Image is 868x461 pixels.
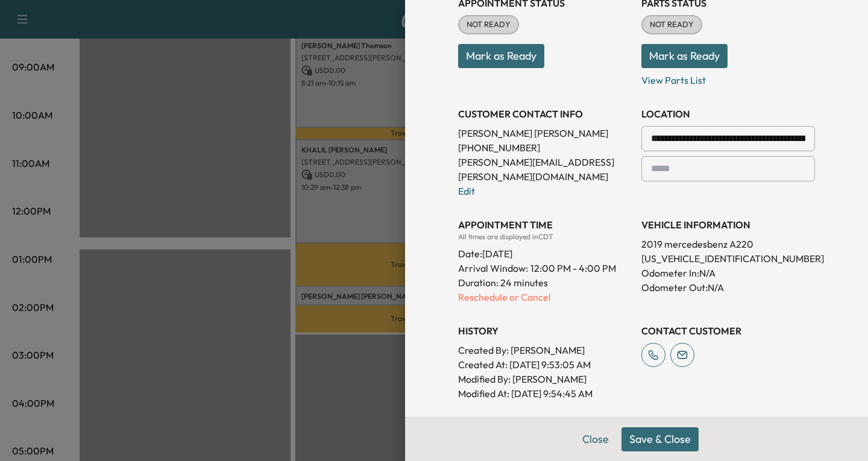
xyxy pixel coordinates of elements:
p: Created By : [PERSON_NAME] [458,343,632,357]
button: Close [574,427,617,451]
h3: History [458,324,632,338]
h3: APPOINTMENT TIME [458,218,632,232]
h3: CUSTOMER CONTACT INFO [458,107,632,121]
p: [PERSON_NAME] [PERSON_NAME] [458,126,632,140]
p: View Parts List [641,68,815,87]
p: Duration: 24 minutes [458,275,632,290]
button: Mark as Ready [641,44,728,68]
p: Reschedule or Cancel [458,290,632,304]
span: 12:00 PM - 4:00 PM [530,261,616,275]
h3: CONTACT CUSTOMER [641,324,815,338]
p: Odometer In: N/A [641,266,815,280]
p: [PERSON_NAME][EMAIL_ADDRESS][PERSON_NAME][DOMAIN_NAME] [458,155,632,184]
h3: LOCATION [641,107,815,121]
span: NOT READY [459,19,518,31]
p: [US_VEHICLE_IDENTIFICATION_NUMBER] [641,251,815,266]
p: Modified By : [PERSON_NAME] [458,372,632,386]
span: NOT READY [643,19,701,31]
a: Edit [458,185,475,197]
div: Date: [DATE] [458,242,632,261]
p: 2019 mercedesbenz A220 [641,237,815,251]
p: Modified At : [DATE] 9:54:45 AM [458,386,632,401]
button: Mark as Ready [458,44,544,68]
p: Created At : [DATE] 9:53:05 AM [458,357,632,372]
div: All times are displayed in CDT [458,232,632,242]
button: Save & Close [621,427,699,451]
h3: VEHICLE INFORMATION [641,218,815,232]
p: Arrival Window: [458,261,632,275]
p: Odometer Out: N/A [641,280,815,295]
p: [PHONE_NUMBER] [458,140,632,155]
